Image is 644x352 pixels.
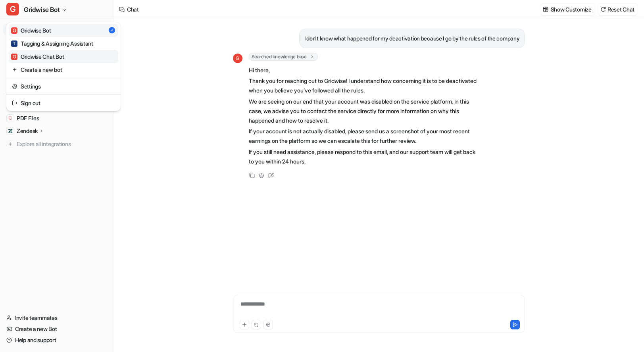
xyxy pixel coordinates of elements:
[11,27,17,34] span: G
[6,22,121,111] div: GGridwise Bot
[12,99,17,107] img: reset
[24,4,60,15] span: Gridwise Bot
[12,65,17,74] img: reset
[11,52,64,61] div: Gridwise Chat Bot
[11,39,93,48] div: Tagging & Assigning Assistant
[9,80,118,93] a: Settings
[11,54,17,60] span: G
[9,96,118,110] a: Sign out
[9,63,118,76] a: Create a new bot
[11,40,17,47] span: T
[11,26,51,35] div: Gridwise Bot
[12,82,17,90] img: reset
[6,3,19,15] span: G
